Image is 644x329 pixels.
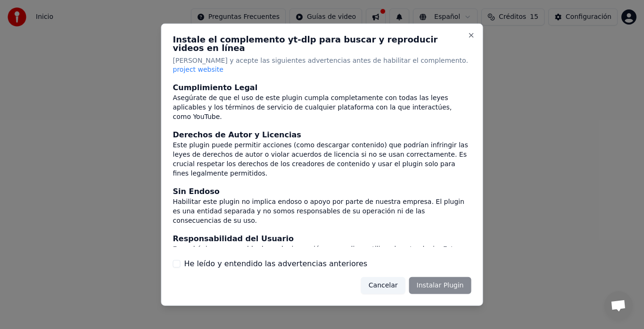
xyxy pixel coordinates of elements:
[173,93,471,122] div: Asegúrate de que el uso de este plugin cumpla completamente con todas las leyes aplicables y los ...
[173,233,471,245] div: Responsabilidad del Usuario
[173,56,471,75] p: [PERSON_NAME] y acepte las siguientes advertencias antes de habilitar el complemento.
[173,35,471,52] h2: Instale el complemento yt-dlp para buscar y reproducir videos en línea
[184,258,368,270] label: He leído y entendido las advertencias anteriores
[173,245,471,273] div: Eres el único responsable de cualquier acción que realices utilizando este plugin. Esto incluye c...
[173,141,471,178] div: Este plugin puede permitir acciones (como descargar contenido) que podrían infringir las leyes de...
[173,82,471,93] div: Cumplimiento Legal
[173,186,471,197] div: Sin Endoso
[173,129,471,141] div: Derechos de Autor y Licencias
[173,66,223,73] span: project website
[361,277,405,294] button: Cancelar
[173,197,471,226] div: Habilitar este plugin no implica endoso o apoyo por parte de nuestra empresa. El plugin es una en...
